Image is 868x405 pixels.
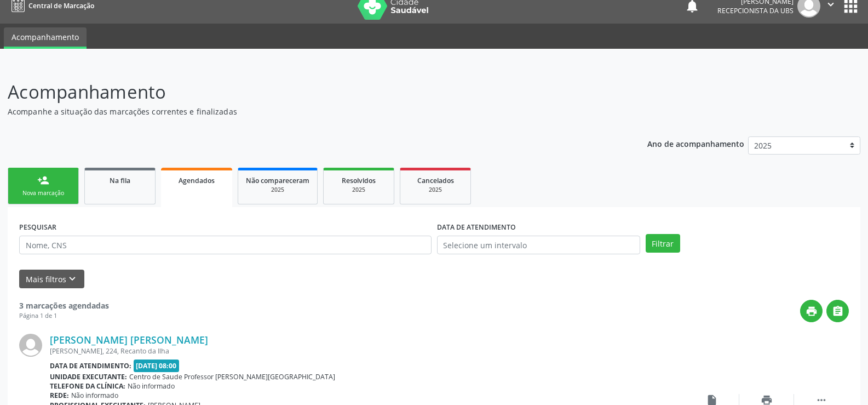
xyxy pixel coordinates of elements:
[129,372,335,381] span: Centro de Saude Professor [PERSON_NAME][GEOGRAPHIC_DATA]
[408,186,463,194] div: 2025
[4,27,87,49] a: Acompanhamento
[832,305,844,317] i: 
[37,174,49,186] div: person_add
[800,300,823,322] button: print
[646,234,680,253] button: Filtrar
[179,176,215,185] span: Agendados
[16,189,71,197] div: Nova marcação
[19,219,56,236] label: PESQUISAR
[8,78,605,106] p: Acompanhamento
[246,176,309,185] span: Não compareceram
[66,273,78,285] i: keyboard_arrow_down
[417,176,454,185] span: Cancelados
[110,176,130,185] span: Na fila
[50,372,127,381] b: Unidade executante:
[826,300,849,322] button: 
[19,300,109,311] strong: 3 marcações agendadas
[331,186,386,194] div: 2025
[50,361,131,370] b: Data de atendimento:
[19,334,42,357] img: img
[8,106,605,117] p: Acompanhe a situação das marcações correntes e finalizadas
[437,236,640,254] input: Selecione um intervalo
[50,381,125,391] b: Telefone da clínica:
[647,136,744,150] p: Ano de acompanhamento
[19,311,109,321] div: Página 1 de 1
[128,381,175,391] span: Não informado
[19,270,84,289] button: Mais filtroskeyboard_arrow_down
[28,1,94,10] span: Central de Marcação
[437,219,516,236] label: DATA DE ATENDIMENTO
[50,391,69,400] b: Rede:
[806,305,818,317] i: print
[246,186,309,194] div: 2025
[71,391,118,400] span: Não informado
[50,346,685,356] div: [PERSON_NAME], 224, Recanto da Ilha
[19,236,432,254] input: Nome, CNS
[134,360,180,372] span: [DATE] 08:00
[342,176,376,185] span: Resolvidos
[717,6,794,15] span: Recepcionista da UBS
[50,334,208,346] a: [PERSON_NAME] [PERSON_NAME]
